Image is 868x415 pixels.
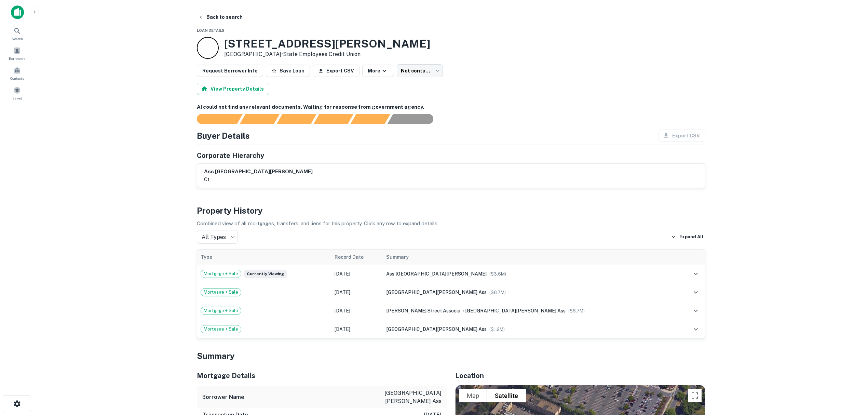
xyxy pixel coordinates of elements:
span: Search [12,36,23,41]
th: Type [197,250,331,265]
span: ass [GEOGRAPHIC_DATA][PERSON_NAME] [386,271,487,277]
h6: ass [GEOGRAPHIC_DATA][PERSON_NAME] [204,168,313,176]
button: Expand All [669,232,705,242]
a: Borrowers [2,44,32,63]
td: [DATE] [331,320,383,338]
button: expand row [690,268,702,280]
button: Save Loan [266,65,310,77]
span: ($ 6.7M ) [568,308,585,313]
span: Mortgage + Sale [201,289,241,296]
div: Your request is received and processing... [240,114,280,124]
div: All Types [197,230,238,244]
div: Documents found, AI parsing details... [276,114,316,124]
button: expand row [690,286,702,298]
h5: Mortgage Details [197,371,447,381]
iframe: Chat Widget [834,360,868,393]
td: [DATE] [331,265,383,283]
p: [GEOGRAPHIC_DATA] • [224,50,430,58]
td: [DATE] [331,283,383,302]
div: Sending borrower request to AI... [189,114,240,124]
button: View Property Details [197,83,269,95]
button: Show satellite imagery [487,389,526,402]
span: [PERSON_NAME] street associa [386,308,460,313]
h3: [STREET_ADDRESS][PERSON_NAME] [224,37,430,50]
a: Search [2,24,32,43]
h5: Corporate Hierarchy [197,150,264,161]
a: State Employees Credit Union [283,51,361,57]
button: Request Borrower Info [197,65,263,77]
span: [GEOGRAPHIC_DATA][PERSON_NAME] ass [386,326,487,332]
button: expand row [690,305,702,317]
a: Saved [2,84,32,102]
p: [GEOGRAPHIC_DATA][PERSON_NAME] ass [380,389,442,405]
button: Back to search [195,11,245,23]
span: Mortgage + Sale [201,270,241,277]
img: capitalize-icon.png [11,5,24,19]
h5: Location [455,371,705,381]
button: Show street map [459,389,487,402]
td: [DATE] [331,302,383,320]
span: Saved [12,95,22,101]
h4: Buyer Details [197,130,250,142]
span: ($ 6.7M ) [489,290,506,295]
button: Export CSV [313,65,360,77]
span: Currently viewing [244,270,287,278]
span: Loan Details [197,28,225,32]
div: Not contacted [397,64,443,77]
th: Summary [383,250,678,265]
span: Borrowers [9,56,25,61]
button: Toggle fullscreen view [688,389,702,402]
h4: Property History [197,204,705,217]
div: Principals found, AI now looking for contact information... [313,114,353,124]
a: Contacts [2,64,32,82]
span: ($ 1.2M ) [489,327,505,332]
th: Record Date [331,250,383,265]
span: Contacts [10,76,24,81]
span: Mortgage + Sale [201,326,241,333]
span: Mortgage + Sale [201,307,241,314]
h6: Borrower Name [202,393,244,401]
span: [GEOGRAPHIC_DATA][PERSON_NAME] ass [465,308,566,313]
div: → [386,307,675,314]
button: expand row [690,323,702,335]
div: Principals found, still searching for contact information. This may take time... [350,114,390,124]
p: Combined view of all mortgages, transfers, and liens for this property. Click any row to expand d... [197,219,705,228]
h4: Summary [197,350,705,362]
p: ct [204,175,313,184]
span: ($ 3.6M ) [489,271,506,277]
div: AI fulfillment process complete. [388,114,442,124]
button: More [362,65,394,77]
h6: AI could not find any relevant documents. Waiting for response from government agency. [197,103,705,111]
span: [GEOGRAPHIC_DATA][PERSON_NAME] ass [386,290,487,295]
